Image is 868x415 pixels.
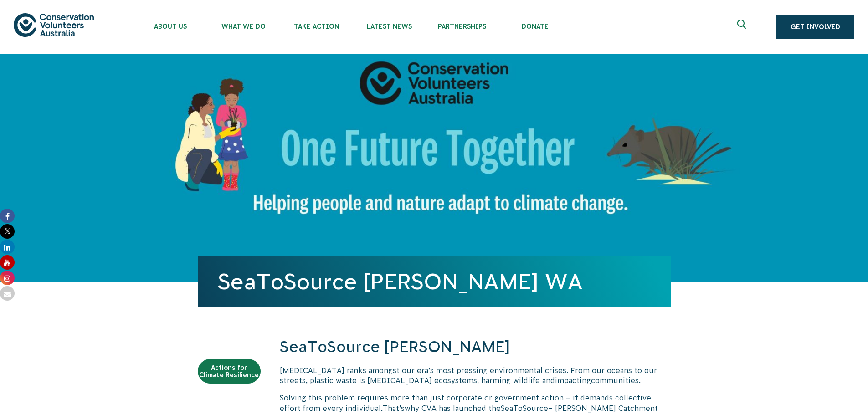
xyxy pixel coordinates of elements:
[198,359,261,384] a: Actions for Climate Resilience
[776,15,854,39] a: Get Involved
[353,23,426,30] span: Latest News
[14,13,94,36] img: logo.svg
[280,366,657,384] span: [MEDICAL_DATA] ranks amongst our era’s most pressing environmental crises. From our oceans to our...
[218,269,651,294] h1: SeaToSource [PERSON_NAME] WA
[280,365,671,386] p: .
[405,404,501,412] span: why CVA has launched the
[498,23,571,30] span: Donate
[134,23,207,30] span: About Us
[732,16,754,38] button: Expand search box Close search box
[501,404,548,412] span: SeaToSource
[737,20,749,34] span: Expand search box
[207,23,280,30] span: What We Do
[280,23,353,30] span: Take Action
[280,336,671,358] h2: SeaToSource [PERSON_NAME]
[591,376,639,384] span: communities
[555,376,591,384] span: impacting
[280,394,651,412] span: Solving this problem requires more than just corporate or government action – it demands collecti...
[426,23,498,30] span: Partnerships
[383,404,405,412] span: That’s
